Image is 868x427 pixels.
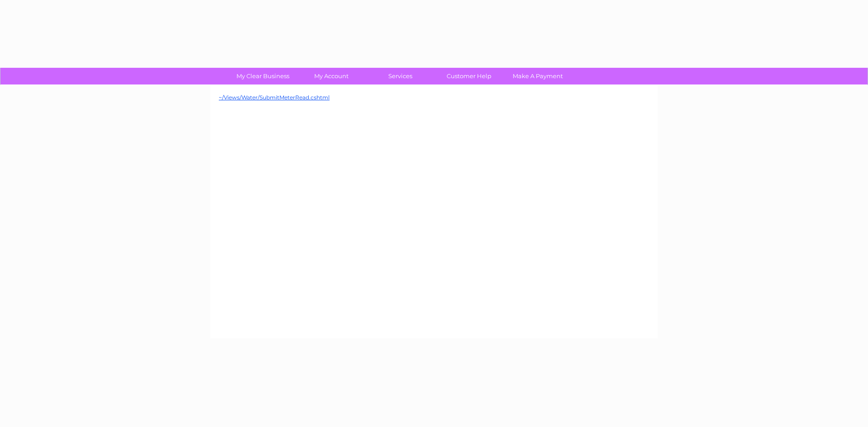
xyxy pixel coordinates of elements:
a: Services [363,68,438,84]
a: My Account [294,68,369,84]
a: Make A Payment [500,68,575,84]
a: Customer Help [432,68,506,84]
a: ~/Views/Water/SubmitMeterRead.cshtml [219,94,330,101]
a: My Clear Business [226,68,300,84]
